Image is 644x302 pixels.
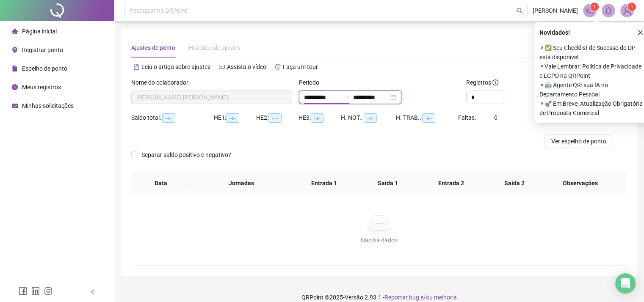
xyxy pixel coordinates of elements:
th: Observações [540,172,621,195]
span: Ver espelho de ponto [551,137,606,146]
img: 23532 [621,4,633,17]
span: Página inicial [22,28,57,35]
span: --:-- [226,113,239,123]
span: left [90,289,96,295]
span: Ajustes de ponto [131,44,175,51]
span: --:-- [162,113,175,123]
div: HE 1: [214,113,256,123]
span: --:-- [364,113,377,123]
span: --:-- [268,113,282,123]
sup: 1 [590,3,599,11]
button: Ver espelho de ponto [544,135,613,148]
span: Leia o artigo sobre ajustes [141,63,210,70]
th: Jornadas [191,172,293,195]
span: Registros [466,78,498,87]
span: Histórico de ajustes [189,44,240,51]
div: H. NOT.: [341,113,396,123]
span: swap-right [343,94,350,101]
span: search [517,8,523,14]
sup: Atualize o seu contato no menu Meus Dados [627,3,636,11]
span: environment [12,47,18,53]
span: clock-circle [12,84,18,90]
span: Faltas: [458,114,477,121]
span: Versão [345,294,363,301]
label: Período [299,78,325,87]
th: Entrada 2 [420,172,483,195]
span: linkedin [31,287,40,295]
span: [PERSON_NAME] [533,6,578,15]
span: 0 [494,114,498,121]
span: instagram [44,287,53,295]
span: notification [586,7,594,14]
th: Entrada 1 [293,172,356,195]
span: Separar saldo positivo e negativo? [138,150,235,159]
div: Open Intercom Messenger [615,273,636,294]
span: 1 [630,4,633,10]
div: Não há dados [141,236,617,245]
label: Nome do colaborador [131,78,194,87]
span: Assista o vídeo [227,63,266,70]
span: --:-- [311,113,324,123]
th: Saída 1 [356,172,420,195]
span: info-circle [492,80,498,85]
span: history [275,64,281,70]
span: close [637,30,643,36]
span: Observações [547,178,614,188]
span: schedule [12,103,18,109]
span: Faça um tour [283,63,318,70]
div: HE 2: [256,113,299,123]
span: Meus registros [22,84,61,91]
span: bell [605,7,612,14]
span: youtube [219,64,225,70]
th: Data [131,172,191,195]
span: Reportar bug e/ou melhoria [384,294,457,301]
span: ROBERTA CRISPINA SANTOS FERREIRA [136,91,287,104]
div: HE 3: [299,113,341,123]
span: home [12,28,18,34]
span: Espelho de ponto [22,65,67,72]
span: facebook [19,287,27,295]
div: Saldo total: [131,113,214,123]
span: 1 [593,4,596,10]
div: H. TRAB.: [396,113,458,123]
span: Novidades ! [539,28,570,37]
span: file [12,66,18,71]
span: file-text [133,64,139,70]
th: Saída 2 [483,172,546,195]
span: Registrar ponto [22,47,63,53]
span: to [343,94,350,101]
span: --:-- [422,113,435,123]
span: Minhas solicitações [22,102,74,109]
